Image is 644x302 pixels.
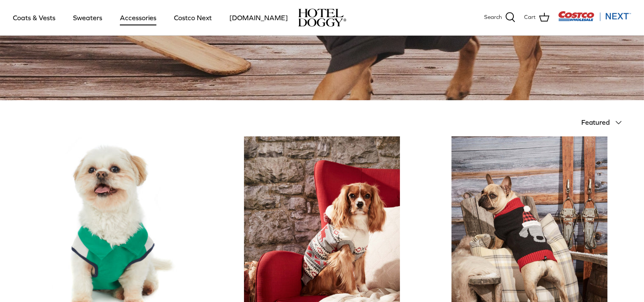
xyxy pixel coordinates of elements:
a: Cart [524,12,549,23]
a: [DOMAIN_NAME] [222,3,296,32]
a: Accessories [112,3,164,32]
span: Search [484,13,502,22]
button: Featured [582,113,627,132]
a: Visit Costco Next [558,16,631,23]
a: Costco Next [166,3,220,32]
a: Sweaters [65,3,110,32]
span: Featured [582,118,610,126]
a: Search [484,12,516,23]
a: Coats & Vests [5,3,63,32]
img: Costco Next [558,11,631,22]
img: hoteldoggycom [298,9,346,27]
span: Cart [524,13,536,22]
a: hoteldoggy.com hoteldoggycom [298,9,346,27]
